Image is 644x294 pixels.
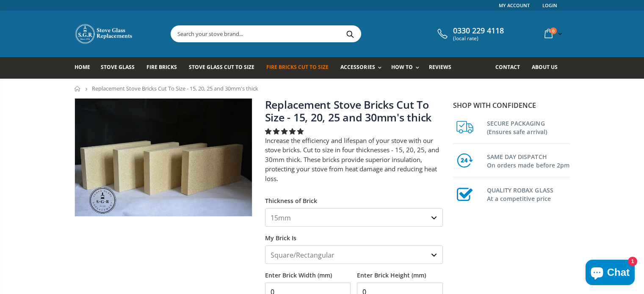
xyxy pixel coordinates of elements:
[435,26,504,41] a: 0330 229 4118 (local rate)
[487,184,570,203] h3: QUALITY ROBAX GLASS At a competitive price
[189,63,254,71] span: Stove Glass Cut To Size
[265,264,351,279] label: Enter Brick Width (mm)
[146,57,183,79] a: Fire Bricks
[391,57,423,79] a: How To
[265,227,443,242] label: My Brick Is
[429,57,458,79] a: Reviews
[75,63,90,71] span: Home
[495,57,526,79] a: Contact
[341,26,360,42] button: Search
[340,57,385,79] a: Accessories
[92,85,258,92] span: Replacement Stove Bricks Cut To Size - 15, 20, 25 and 30mm's thick
[146,63,177,71] span: Fire Bricks
[101,57,141,79] a: Stove Glass
[495,63,520,71] span: Contact
[487,118,570,136] h3: SECURE PACKAGING (Ensures safe arrival)
[171,26,456,42] input: Search your stove brand...
[75,86,81,91] a: Home
[429,63,451,71] span: Reviews
[75,99,252,216] img: 4_fire_bricks_1aa33a0b-dc7a-4843-b288-55f1aa0e36c3_800x_crop_center.jpeg
[266,63,329,71] span: Fire Bricks Cut To Size
[357,264,443,279] label: Enter Brick Height (mm)
[265,97,432,124] a: Replacement Stove Bricks Cut To Size - 15, 20, 25 and 30mm's thick
[453,36,504,41] span: (local rate)
[550,27,557,34] span: 0
[101,63,135,71] span: Stove Glass
[487,151,570,170] h3: SAME DAY DISPATCH On orders made before 2pm
[541,25,564,42] a: 0
[75,57,97,79] a: Home
[391,63,413,71] span: How To
[340,63,375,71] span: Accessories
[532,57,564,79] a: About us
[583,260,637,287] inbox-online-store-chat: Shopify online store chat
[453,100,570,110] p: Shop with confidence
[265,190,443,205] label: Thickness of Brick
[265,127,305,135] span: 4.78 stars
[75,23,134,44] img: Stove Glass Replacement
[266,57,335,79] a: Fire Bricks Cut To Size
[532,63,558,71] span: About us
[265,136,443,184] p: Increase the efficiency and lifespan of your stove with our stove bricks. Cut to size in four thi...
[189,57,261,79] a: Stove Glass Cut To Size
[453,26,504,36] span: 0330 229 4118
